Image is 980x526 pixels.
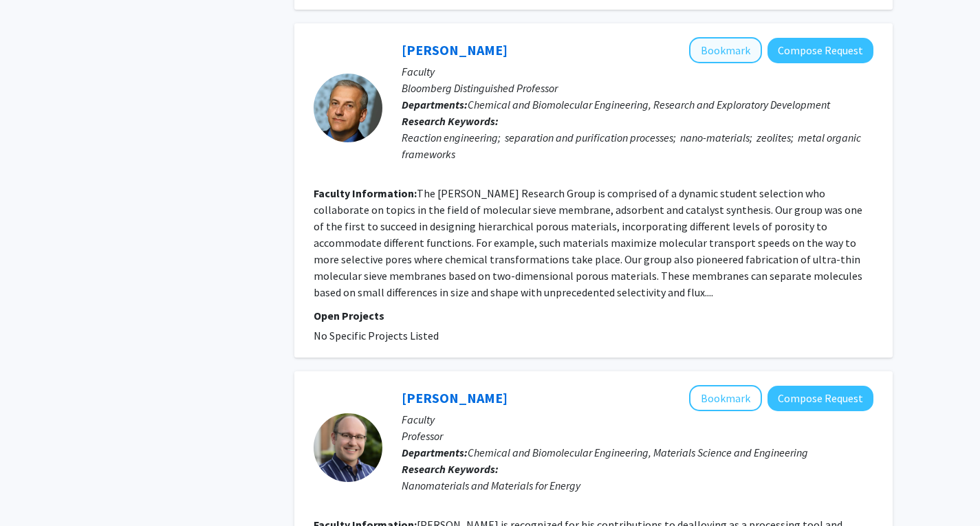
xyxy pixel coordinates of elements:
[402,98,468,111] b: Departments:
[402,462,499,476] b: Research Keywords:
[767,38,873,63] button: Compose Request to Michael Tsapatsis
[402,80,873,96] p: Bloomberg Distinguished Professor
[402,411,873,428] p: Faculty
[314,307,873,324] p: Open Projects
[402,63,873,80] p: Faculty
[402,41,508,58] a: [PERSON_NAME]
[767,386,873,411] button: Compose Request to Jonah Erlebacher
[10,464,58,516] iframe: Chat
[314,186,417,200] b: Faculty Information:
[402,477,873,494] div: Nanomaterials and Materials for Energy
[402,428,873,444] p: Professor
[689,385,762,411] button: Add Jonah Erlebacher to Bookmarks
[314,186,862,299] fg-read-more: The [PERSON_NAME] Research Group is comprised of a dynamic student selection who collaborate on t...
[402,114,499,128] b: Research Keywords:
[402,389,508,406] a: [PERSON_NAME]
[468,446,808,459] span: Chemical and Biomolecular Engineering, Materials Science and Engineering
[468,98,830,111] span: Chemical and Biomolecular Engineering, Research and Exploratory Development
[314,329,439,342] span: No Specific Projects Listed
[402,446,468,459] b: Departments:
[402,129,873,162] div: Reaction engineering; separation and purification processes; nano-materials; zeolites; metal orga...
[689,37,762,63] button: Add Michael Tsapatsis to Bookmarks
